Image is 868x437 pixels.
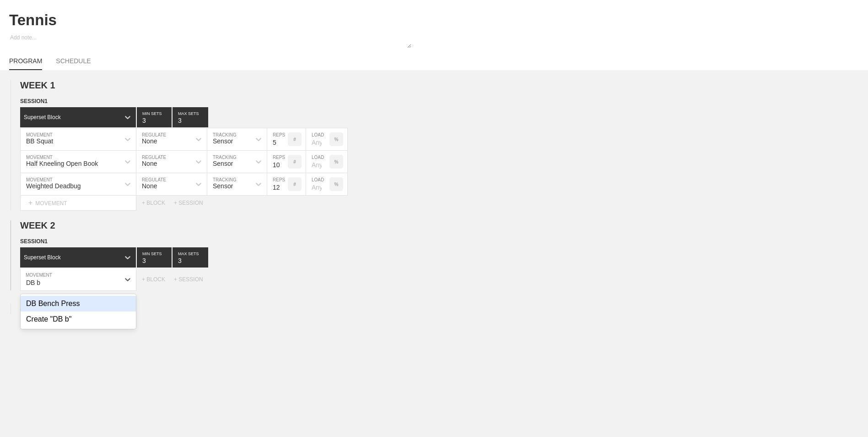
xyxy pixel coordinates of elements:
input: Any [306,173,329,195]
div: MOVEMENT [20,196,136,211]
iframe: Chat Widget [822,393,868,437]
input: None [173,247,208,268]
div: DB Bench Press [21,296,136,311]
div: + SESSION [174,200,210,206]
span: WEEK 1 [20,80,55,90]
div: BB Squat [26,137,53,145]
div: Superset Block [24,114,61,120]
div: None [142,137,157,145]
span: WEEK 2 [20,220,55,230]
span: + [20,306,24,313]
span: SESSION 1 [20,238,48,245]
input: None [173,107,208,127]
a: PROGRAM [9,57,42,70]
div: None [142,160,157,167]
div: Sensor [213,182,233,190]
div: Superset Block [24,254,61,261]
p: % [334,182,339,187]
p: % [334,159,339,164]
div: + BLOCK [142,276,174,283]
p: # [293,182,296,187]
div: Sensor [213,137,233,145]
div: None [142,182,157,190]
p: % [334,137,339,142]
div: Sensor [213,160,233,167]
div: Weighted Deadbug [26,182,81,190]
div: WEEK 3 [20,304,63,314]
span: + [28,199,32,207]
input: Any [306,151,329,173]
div: Create "DB b" [21,311,136,327]
p: # [293,159,296,164]
span: SESSION 1 [20,98,48,104]
input: Any [306,128,329,150]
p: # [293,137,296,142]
div: Half Kneeling Open Book [26,160,98,167]
a: SCHEDULE [56,57,91,69]
div: + SESSION [174,276,210,283]
div: + BLOCK [142,200,174,206]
